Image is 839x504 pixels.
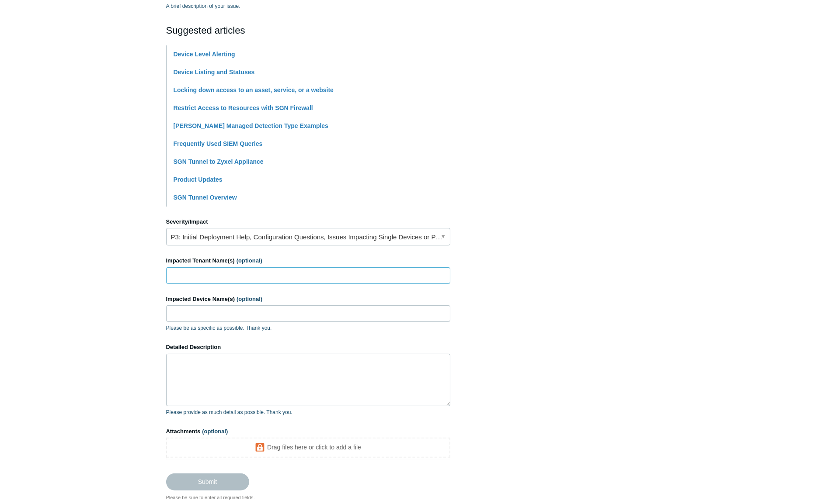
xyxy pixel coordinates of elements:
[166,23,450,38] h2: Suggested articles
[174,51,235,58] a: Device Level Alerting
[174,104,313,111] a: Restrict Access to Resources with SGN Firewall
[237,257,262,264] span: (optional)
[166,256,450,265] label: Impacted Tenant Name(s)
[174,122,328,129] a: [PERSON_NAME] Managed Detection Type Examples
[166,217,450,226] label: Severity/Impact
[174,176,223,183] a: Product Updates
[166,473,249,490] input: Submit
[166,408,450,416] p: Please provide as much detail as possible. Thank you.
[174,69,255,76] a: Device Listing and Statuses
[166,2,450,10] p: A brief description of your issue.
[166,324,450,332] p: Please be as specific as possible. Thank you.
[166,427,450,436] label: Attachments
[166,494,450,501] div: Please be sure to enter all required fields.
[166,343,450,352] label: Detailed Description
[237,296,262,302] span: (optional)
[166,228,450,245] a: P3: Initial Deployment Help, Configuration Questions, Issues Impacting Single Devices or Past Out...
[174,86,334,93] a: Locking down access to an asset, service, or a website
[174,140,263,147] a: Frequently Used SIEM Queries
[174,158,264,165] a: SGN Tunnel to Zyxel Appliance
[166,295,450,304] label: Impacted Device Name(s)
[202,428,228,435] span: (optional)
[174,194,237,201] a: SGN Tunnel Overview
